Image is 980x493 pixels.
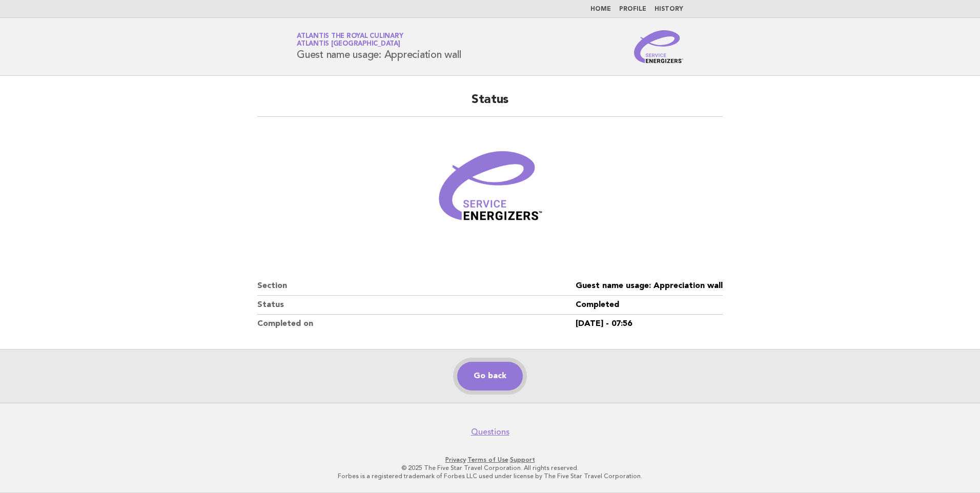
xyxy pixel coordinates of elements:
a: Privacy [445,456,466,463]
a: Home [590,6,611,12]
a: Questions [471,427,509,437]
dt: Section [257,277,576,296]
h2: Status [257,92,723,117]
h1: Guest name usage: Appreciation wall [297,33,461,60]
a: Terms of Use [467,456,508,463]
dd: [DATE] - 07:56 [576,315,723,333]
p: © 2025 The Five Star Travel Corporation. All rights reserved. [176,464,804,472]
dt: Status [257,296,576,315]
a: History [655,6,683,12]
span: Atlantis [GEOGRAPHIC_DATA] [297,41,400,48]
img: Service Energizers [634,30,683,63]
img: Verified [428,129,552,252]
a: Support [510,456,535,463]
dd: Guest name usage: Appreciation wall [576,277,723,296]
dd: Completed [576,296,723,315]
a: Atlantis the Royal CulinaryAtlantis [GEOGRAPHIC_DATA] [297,33,403,47]
p: · · [176,456,804,464]
a: Go back [457,362,523,391]
a: Profile [619,6,646,12]
dt: Completed on [257,315,576,333]
p: Forbes is a registered trademark of Forbes LLC used under license by The Five Star Travel Corpora... [176,472,804,480]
